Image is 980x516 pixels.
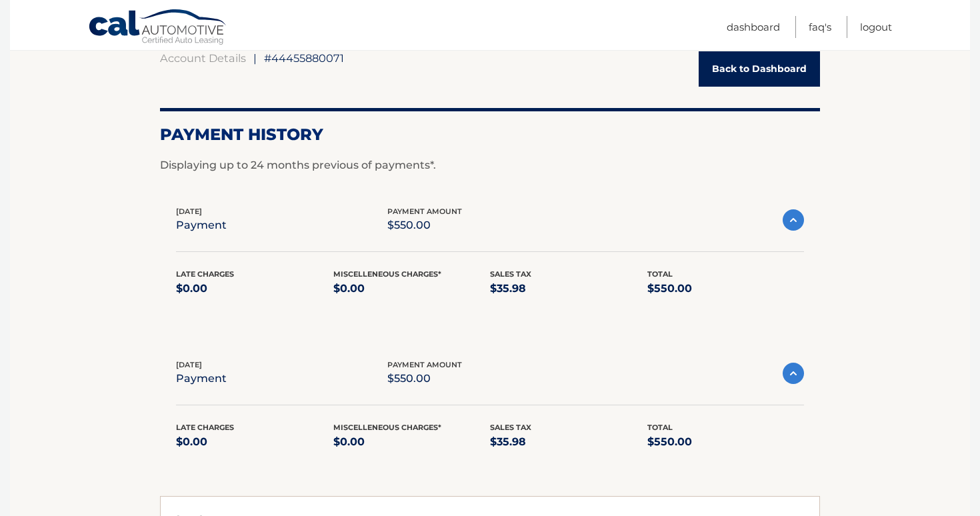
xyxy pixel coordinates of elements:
a: Logout [860,16,892,38]
span: Sales Tax [490,423,531,432]
span: Miscelleneous Charges* [333,269,441,279]
p: $550.00 [647,279,805,298]
span: Total [647,423,673,432]
span: | [253,51,257,65]
span: Total [647,269,673,279]
span: Miscelleneous Charges* [333,423,441,432]
a: FAQ's [809,16,831,38]
p: payment [176,369,227,388]
a: Back to Dashboard [699,51,820,87]
p: $35.98 [490,433,647,451]
p: $0.00 [176,433,333,451]
img: accordion-active.svg [783,363,804,384]
h2: Payment History [160,125,820,145]
a: Cal Automotive [88,9,228,47]
p: $550.00 [387,216,462,235]
img: accordion-active.svg [783,209,804,231]
span: Sales Tax [490,269,531,279]
p: $35.98 [490,279,647,298]
span: payment amount [387,360,462,369]
p: payment [176,216,227,235]
p: $0.00 [333,433,491,451]
p: Displaying up to 24 months previous of payments*. [160,157,820,173]
span: [DATE] [176,207,202,216]
span: [DATE] [176,360,202,369]
a: Account Details [160,51,246,65]
span: #44455880071 [264,51,344,65]
p: $0.00 [176,279,333,298]
p: $550.00 [647,433,805,451]
span: Late Charges [176,269,234,279]
span: Late Charges [176,423,234,432]
p: $0.00 [333,279,491,298]
p: $550.00 [387,369,462,388]
span: payment amount [387,207,462,216]
a: Dashboard [727,16,780,38]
